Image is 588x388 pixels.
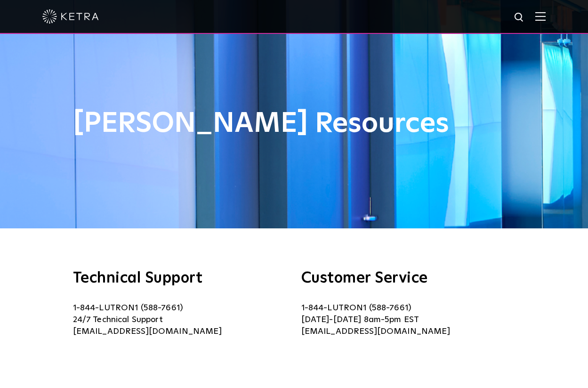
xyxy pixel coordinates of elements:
img: Hamburger%20Nav.svg [535,12,546,21]
p: 1-844-LUTRON1 (588-7661) [DATE]-[DATE] 8am-5pm EST [EMAIL_ADDRESS][DOMAIN_NAME] [301,302,516,338]
a: [EMAIL_ADDRESS][DOMAIN_NAME] [73,327,222,336]
h1: [PERSON_NAME] Resources [73,108,516,139]
h3: Technical Support [73,271,287,286]
p: 1-844-LUTRON1 (588-7661) 24/7 Technical Support [73,302,287,338]
img: ketra-logo-2019-white [42,9,99,24]
img: search icon [514,12,525,24]
h3: Customer Service [301,271,516,286]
